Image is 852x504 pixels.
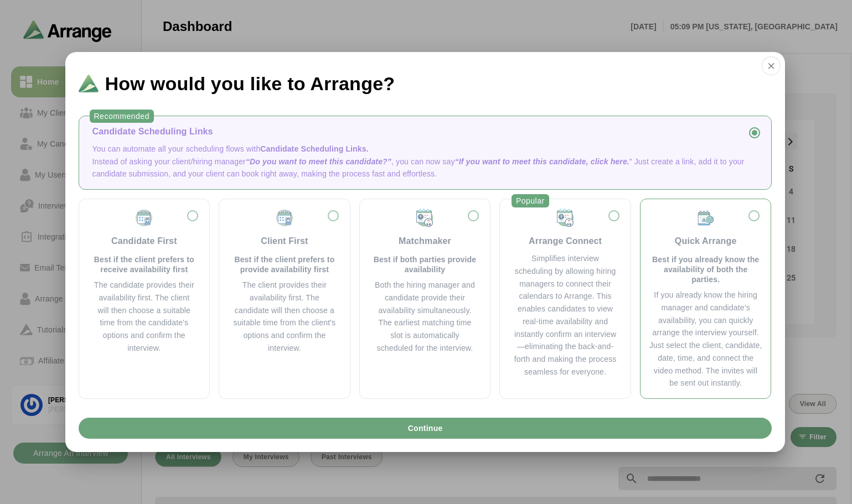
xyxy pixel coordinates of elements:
[92,279,197,355] div: The candidate provides their availability first. The client will then choose a suitable time from...
[105,74,395,93] span: How would you like to Arrange?
[261,235,308,248] div: Client First
[696,208,716,228] img: Quick Arrange
[92,143,758,155] p: You can automate all your scheduling flows with
[555,208,575,228] img: Matchmaker
[649,254,762,284] p: Best if you already know the availability of both the parties.
[512,194,549,207] div: Popular
[373,279,477,355] div: Both the hiring manager and candidate provide their availability simultaneously. The earliest mat...
[79,418,772,439] button: Continue
[373,254,477,274] p: Best if both parties provide availability
[134,208,154,228] img: Candidate First
[513,252,617,378] div: Simplifies interview scheduling by allowing hiring managers to connect their calendars to Arrange...
[111,235,177,248] div: Candidate First
[415,208,435,228] img: Matchmaker
[407,418,442,439] span: Continue
[92,125,758,138] div: Candidate Scheduling Links
[675,235,737,248] div: Quick Arrange
[92,155,758,181] p: Instead of asking your client/hiring manager , you can now say ” Just create a link, add it to yo...
[649,289,762,389] div: If you already know the hiring manager and candidate’s availability, you can quickly arrange the ...
[233,279,337,355] div: The client provides their availability first. The candidate will then choose a suitable time from...
[399,235,451,248] div: Matchmaker
[92,254,197,274] p: Best if the client prefers to receive availability first
[246,157,391,166] span: “Do you want to meet this candidate?”
[260,144,368,153] span: Candidate Scheduling Links.
[455,157,629,166] span: “If you want to meet this candidate, click here.
[90,110,154,123] div: Recommended
[529,235,602,248] div: Arrange Connect
[275,208,295,228] img: Client First
[233,254,337,274] p: Best if the client prefers to provide availability first
[79,75,99,92] img: Logo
